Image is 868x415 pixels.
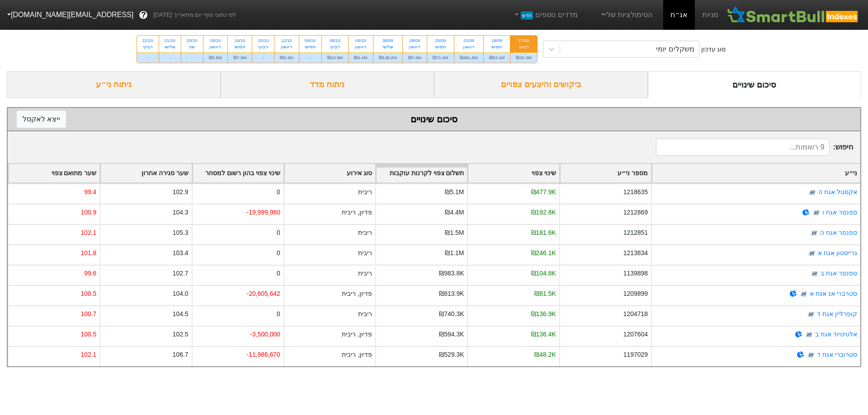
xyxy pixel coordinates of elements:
[299,52,321,63] div: -
[648,71,862,98] div: סיכום שינויים
[84,187,96,197] div: 99.4
[173,228,189,238] div: 105.3
[358,228,372,238] div: ריבית
[80,228,96,238] div: 102.1
[531,309,556,319] div: ₪136.9K
[173,187,189,197] div: 102.9
[173,330,189,339] div: 102.5
[656,139,853,156] span: חיפוש :
[454,52,483,63] div: ₪491.8M
[439,289,464,298] div: ₪813.9K
[408,37,421,44] div: 28/09
[137,52,159,63] div: -
[623,208,648,217] div: 1212869
[277,269,280,278] div: 0
[221,71,434,98] div: ניתוח מדד
[327,37,343,44] div: 08/10
[187,37,198,44] div: 20/10
[403,52,427,63] div: ₪7.6M
[173,248,189,258] div: 103.4
[810,228,819,238] img: tase link
[17,111,66,128] button: ייצא לאקסל
[173,309,189,319] div: 104.5
[252,52,274,63] div: -
[327,44,343,50] div: רביעי
[233,37,246,44] div: 16/10
[701,45,726,54] div: סוג עדכון
[342,350,372,359] div: פדיון, ריבית
[153,10,236,19] span: לפי נתוני סוף יום מתאריך [DATE]
[209,37,222,44] div: 19/10
[439,269,464,278] div: ₪983.8K
[408,44,421,50] div: ראשון
[173,208,189,217] div: 104.3
[623,330,648,339] div: 1207604
[807,350,816,359] img: tase link
[623,289,648,298] div: 1209899
[656,44,694,55] div: משקלים יומי
[534,289,556,298] div: ₪81.5K
[358,309,372,319] div: ריבית
[247,289,280,298] div: -20,605,642
[277,248,280,258] div: 0
[516,44,532,50] div: רביעי
[817,310,857,317] a: קופרליין אגח ד
[531,228,556,238] div: ₪181.6K
[623,309,648,319] div: 1204718
[468,164,559,182] div: Toggle SortBy
[656,139,830,156] input: 9 רשומות...
[376,164,467,182] div: Toggle SortBy
[596,6,656,24] a: הסימולציות שלי
[531,269,556,278] div: ₪104.8K
[808,188,817,197] img: tase link
[80,248,96,258] div: 101.8
[305,37,316,44] div: 09/10
[489,37,505,44] div: 18/09
[818,249,857,256] a: גרייסטון אגח א
[247,208,280,217] div: -19,999,980
[173,350,189,359] div: 106.7
[810,269,819,278] img: tase link
[80,309,96,319] div: 100.7
[439,309,464,319] div: ₪740.3K
[534,350,556,359] div: ₪48.2K
[445,208,464,217] div: ₪4.4M
[531,187,556,197] div: ₪477.9K
[277,228,280,238] div: 0
[142,44,153,50] div: רביעי
[433,44,448,50] div: חמישי
[516,37,532,44] div: 17/09
[445,187,464,197] div: ₪5.1M
[250,330,280,339] div: -3,500,000
[460,44,478,50] div: ראשון
[484,52,510,63] div: ₪53.1M
[165,44,175,50] div: שלישי
[821,270,857,277] a: ספנסר אגח ב
[203,52,227,63] div: ₪3.8M
[193,164,283,182] div: Toggle SortBy
[342,208,372,217] div: פדיון, ריבית
[379,37,397,44] div: 30/09
[623,248,648,258] div: 1213834
[460,37,478,44] div: 21/09
[434,71,648,98] div: ביקושים והיצעים צפויים
[173,289,189,298] div: 104.0
[805,330,814,339] img: tase link
[354,44,367,50] div: ראשון
[373,52,402,63] div: ₪138.2M
[623,187,648,197] div: 1218635
[141,9,146,21] span: ?
[820,229,857,236] a: ספנסר אגח ה
[445,228,464,238] div: ₪1.5M
[509,6,581,24] a: מדדים נוספיםחדש
[439,350,464,359] div: ₪529.3K
[100,164,191,182] div: Toggle SortBy
[7,71,221,98] div: ניתוח ני״ע
[274,52,298,63] div: ₪9.3M
[652,164,860,182] div: Toggle SortBy
[342,330,372,339] div: פדיון, ריבית
[80,208,96,217] div: 100.9
[818,188,857,196] a: אקסטל אגח ה
[305,44,316,50] div: חמישי
[439,330,464,339] div: ₪594.3K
